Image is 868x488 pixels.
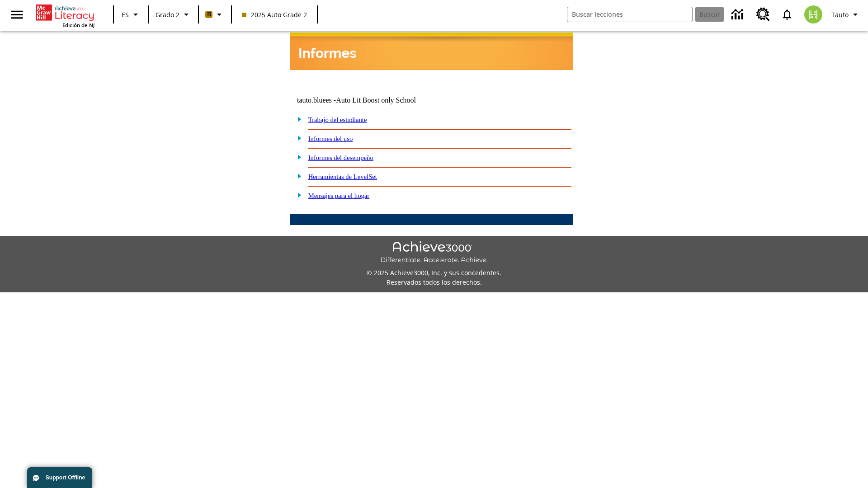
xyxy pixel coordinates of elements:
button: Support Offline [27,467,92,488]
div: Portada [36,3,94,28]
span: Grado 2 [156,10,179,19]
a: Mensajes para el hogar [308,192,370,199]
a: Trabajo del estudiante [308,116,367,123]
td: tauto.bluees - [297,96,463,104]
a: Herramientas de LevelSet [308,173,377,180]
img: plus.gif [292,191,302,199]
img: plus.gif [292,153,302,161]
button: Perfil/Configuración [828,6,864,23]
button: Boost El color de la clase es anaranjado claro. Cambiar el color de la clase. [202,6,228,23]
span: 2025 Auto Grade 2 [242,10,307,19]
img: Achieve3000 Differentiate Accelerate Achieve [380,241,488,264]
img: plus.gif [292,115,302,123]
a: Informes del uso [308,135,353,142]
button: Lenguaje: ES, Selecciona un idioma [117,6,146,23]
span: Support Offline [46,474,85,481]
img: plus.gif [292,134,302,142]
button: Escoja un nuevo avatar [799,3,828,26]
span: Tauto [831,10,849,19]
img: plus.gif [292,172,302,180]
button: Abrir el menú lateral [4,1,30,28]
img: avatar image [804,5,822,23]
nobr: Auto Lit Boost only School [336,96,416,104]
a: Centro de información [726,2,751,27]
img: header [290,33,573,70]
a: Notificaciones [775,3,799,26]
span: Edición de NJ [62,22,94,28]
input: Buscar campo [567,7,692,22]
span: ES [122,10,129,19]
a: Centro de recursos, Se abrirá en una pestaña nueva. [751,2,775,27]
span: B [207,9,211,20]
a: Informes del desempeño [308,154,373,161]
button: Grado: Grado 2, Elige un grado [152,6,195,23]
